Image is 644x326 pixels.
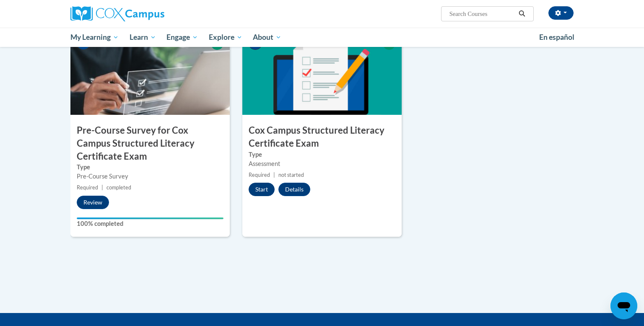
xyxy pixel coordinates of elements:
[610,292,637,319] iframe: Button to launch messaging window
[249,159,395,168] div: Assessment
[77,196,109,209] button: Review
[534,28,580,46] a: En español
[166,32,198,42] span: Engage
[77,184,98,191] span: Required
[130,32,156,42] span: Learn
[106,184,131,191] span: completed
[516,9,528,19] button: Search
[249,172,270,178] span: Required
[77,217,223,219] div: Your progress
[278,172,304,178] span: not started
[249,150,395,159] label: Type
[70,124,230,163] h3: Pre-Course Survey for Cox Campus Structured Literacy Certificate Exam
[70,6,164,21] img: Cox Campus
[278,183,310,196] button: Details
[70,32,119,42] span: My Learning
[70,31,230,115] img: Course Image
[101,184,103,191] span: |
[58,28,586,47] div: Main menu
[77,172,223,181] div: Pre-Course Survey
[77,163,223,172] label: Type
[70,6,230,21] a: Cox Campus
[124,28,161,47] a: Learn
[65,28,124,47] a: My Learning
[209,32,242,42] span: Explore
[449,9,516,19] input: Search Courses
[248,28,287,47] a: About
[161,28,203,47] a: Engage
[242,31,402,115] img: Course Image
[249,183,275,196] button: Start
[539,33,574,41] span: En español
[253,32,281,42] span: About
[242,124,402,150] h3: Cox Campus Structured Literacy Certificate Exam
[273,172,275,178] span: |
[203,28,248,47] a: Explore
[548,6,574,20] button: Account Settings
[77,219,223,228] label: 100% completed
